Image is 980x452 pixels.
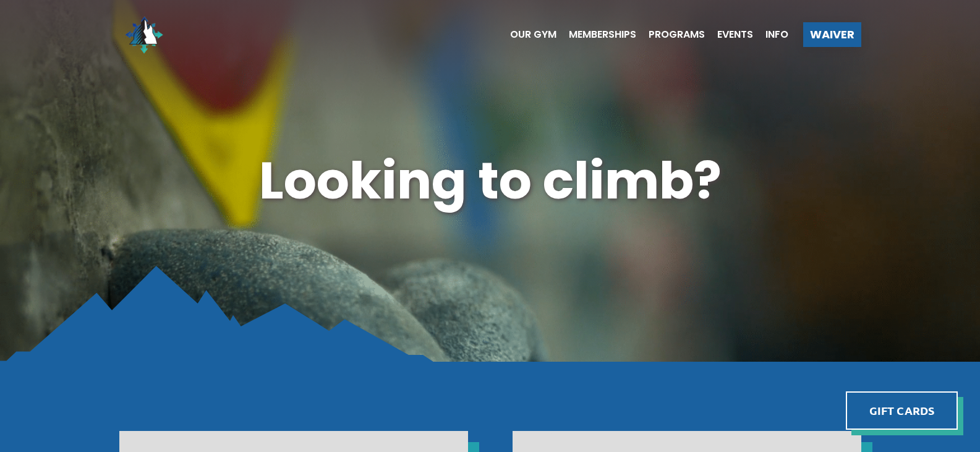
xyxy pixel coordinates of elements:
span: Waiver [810,29,854,40]
span: Memberships [569,30,636,40]
span: Programs [649,30,705,40]
h1: Looking to climb? [119,145,861,217]
a: Waiver [803,22,861,47]
a: Programs [636,30,705,40]
a: Info [753,30,788,40]
img: North Wall Logo [119,10,169,59]
a: Events [705,30,753,40]
span: Info [765,30,788,40]
a: Memberships [556,30,636,40]
span: Events [717,30,753,40]
span: Our Gym [510,30,556,40]
a: Our Gym [498,30,556,40]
